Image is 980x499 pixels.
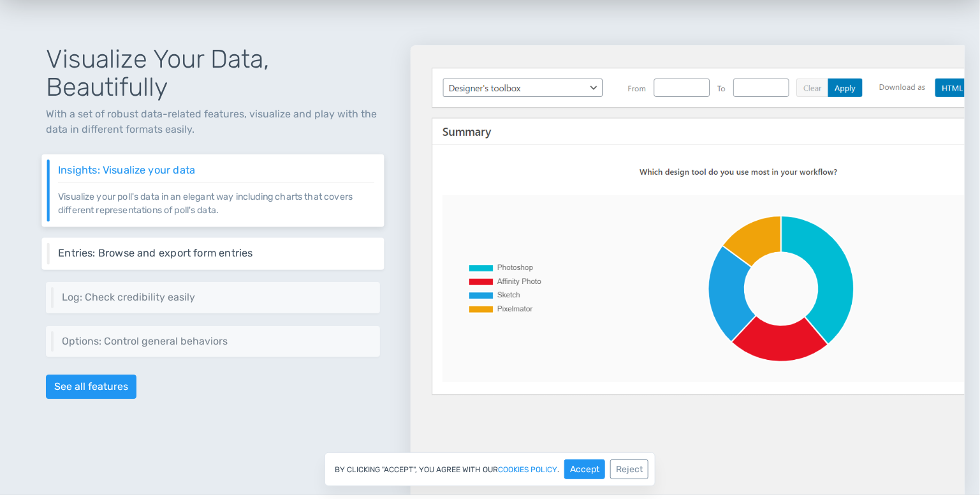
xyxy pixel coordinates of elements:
[58,182,375,216] p: Visualize your poll's data in an elegant way including charts that covers different representatio...
[46,45,380,101] h1: Visualize Your Data, Beautifully
[58,164,375,175] h6: Insights: Visualize your data
[411,45,965,495] img: Insights
[498,466,557,473] a: cookies policy
[46,375,136,399] a: See all features
[58,259,375,260] p: Browse form entries and export them easily to different formats such as CSV, JSON, and HTML.
[564,459,605,479] button: Accept
[62,336,370,347] h6: Options: Control general behaviors
[58,248,375,259] h6: Entries: Browse and export form entries
[46,107,380,137] p: With a set of robust data-related features, visualize and play with the data in different formats...
[62,346,370,347] p: Get control over TotalPoll settings.
[62,303,370,304] p: Every vote request is logged with all details, including timestamp, IP, user information, and oth...
[62,292,370,303] h6: Log: Check credibility easily
[325,452,655,486] div: By clicking "Accept", you agree with our .
[610,459,648,479] button: Reject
